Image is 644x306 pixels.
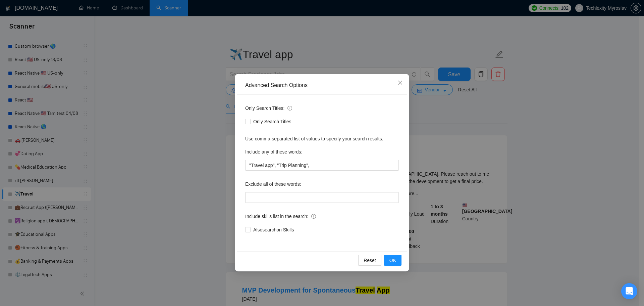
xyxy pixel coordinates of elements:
span: Include skills list in the search: [245,213,316,220]
span: close [397,80,403,85]
span: info-circle [287,106,292,111]
span: info-circle [311,214,316,219]
span: Only Search Titles [251,118,294,125]
div: Open Intercom Messenger [621,283,637,299]
span: Only Search Titles: [245,104,292,112]
span: Also search on Skills [251,226,297,233]
button: OK [384,255,401,266]
div: Use comma-separated list of values to specify your search results. [245,135,399,142]
span: Reset [364,257,376,264]
label: Include any of these words: [245,146,302,157]
button: Close [391,74,409,92]
span: OK [389,257,396,264]
button: Reset [358,255,381,266]
label: Exclude all of these words: [245,179,301,189]
div: Advanced Search Options [245,82,399,89]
